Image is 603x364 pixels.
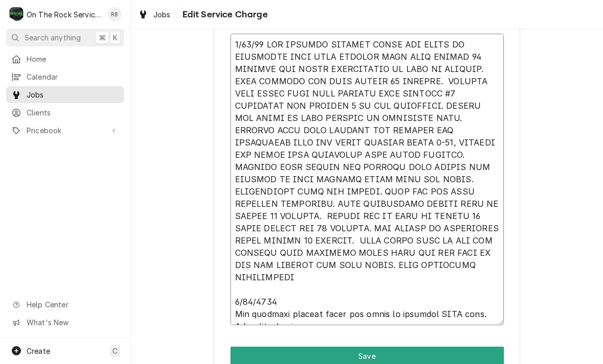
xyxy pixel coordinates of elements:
a: Go to Pricebook [6,122,124,139]
span: Create [27,347,50,355]
span: Clients [27,107,119,118]
div: RB [107,7,122,21]
span: Jobs [153,9,171,20]
span: K [113,32,118,43]
div: Service Summary [230,20,504,325]
div: Ray Beals's Avatar [107,7,122,21]
a: Jobs [6,86,124,103]
button: Search anything⌘K [6,29,124,46]
span: Search anything [25,32,81,43]
span: Calendar [27,71,119,82]
div: On The Rock Services [27,9,102,20]
span: C [112,346,118,356]
a: Go to What's New [6,314,124,331]
span: Home [27,54,119,64]
a: Clients [6,104,124,121]
a: Calendar [6,68,124,85]
a: Home [6,51,124,67]
span: Edit Service Charge [179,8,268,21]
span: What's New [27,317,118,328]
span: Pricebook [27,125,104,136]
span: ⌘ [99,32,106,43]
div: On The Rock Services's Avatar [9,7,24,21]
a: Jobs [134,6,175,23]
a: Go to Help Center [6,296,124,313]
span: Jobs [27,89,119,100]
textarea: 1/63/99 LOR IPSUMDO SITAMET CONSE ADI ELITS DO EIUSMODTE INCI UTLA ETDOLOR MAGN ALIQ ENIMAD 94 MI... [230,34,504,325]
span: Help Center [27,299,118,310]
div: O [9,7,24,21]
